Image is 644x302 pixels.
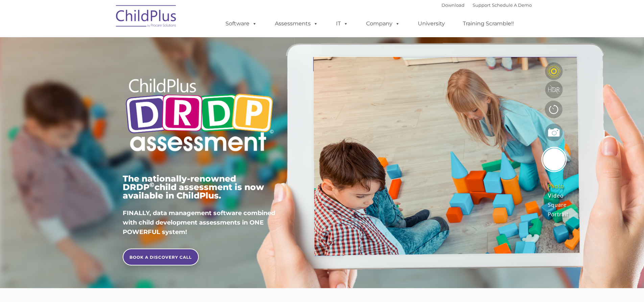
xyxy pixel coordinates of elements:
a: University [411,17,452,30]
span: The nationally-renowned DRDP child assessment is now available in ChildPlus. [123,173,264,201]
a: Support [473,2,491,8]
a: BOOK A DISCOVERY CALL [123,249,199,265]
a: Software [219,17,264,30]
a: Company [359,17,407,30]
a: IT [329,17,355,30]
img: ChildPlus by Procare Solutions [113,0,180,34]
font: | [442,2,532,8]
a: Download [442,2,464,8]
img: Copyright - DRDP Logo Light [123,69,276,163]
a: Assessments [268,17,325,30]
a: Schedule A Demo [492,2,532,8]
sup: © [149,181,154,189]
a: Training Scramble!! [456,17,521,30]
span: FINALLY, data management software combined with child development assessments in ONE POWERFUL sys... [123,209,275,236]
